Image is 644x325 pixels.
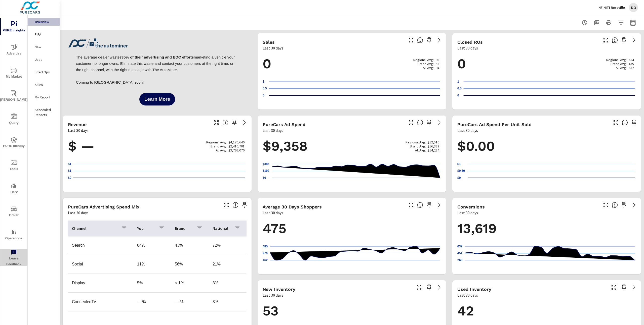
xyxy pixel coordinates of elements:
[407,119,415,127] button: Make Fullscreen
[73,182,91,187] p: [DATE]
[425,119,433,127] span: Save this to your personalized report
[423,66,434,70] p: All Avg:
[618,264,636,269] p: [DATE]
[2,21,26,33] span: PURE Insights
[137,226,155,231] p: You
[28,93,60,101] div: My Report
[263,80,264,83] text: 1
[28,31,60,38] div: PIPA
[263,169,269,173] text: $192
[2,44,26,57] span: Advertise
[457,127,478,133] p: Last 30 days
[457,220,636,237] h1: 13,619
[263,87,267,90] text: 0.5
[171,277,209,289] td: < 1%
[72,226,117,231] p: Channel
[2,249,26,267] span: Leave Feedback
[68,138,247,155] h1: $ —
[263,302,441,319] h1: 53
[263,122,305,127] h5: PureCars Ad Spend
[263,292,283,298] p: Last 30 days
[612,37,618,43] span: Number of Repair Orders Closed by the selected dealership group over the selected time range. [So...
[2,90,26,103] span: [PERSON_NAME]
[628,18,638,28] button: Select Date Range
[620,283,628,291] span: Save this to your personalized report
[229,182,247,187] p: [DATE]
[629,58,634,62] p: 614
[29,37,48,41] span: Need Help?
[629,62,634,66] p: 475
[592,18,602,28] button: "Export Report to PDF"
[263,204,322,209] h5: Average 30 Days Shoppers
[230,119,238,127] span: Save this to your personalized report
[68,258,133,270] td: Social
[68,239,133,252] td: Search
[35,107,56,117] p: Scheduled Reports
[25,71,54,76] span: I like something
[48,37,66,41] a: Contact us.
[612,119,620,127] button: Make Fullscreen
[457,45,478,51] p: Last 30 days
[457,210,478,216] p: Last 30 days
[457,39,483,45] h5: Closed ROs
[612,202,618,208] span: The number of dealer-specified goals completed by a visitor. [Source: This data is provided by th...
[133,239,171,252] td: 84%
[415,283,423,291] button: Make Fullscreen
[28,68,60,76] div: Fixed Ops
[28,106,60,119] div: Scheduled Reports
[457,169,465,173] text: $0.50
[425,36,433,44] span: Save this to your personalized report
[457,204,485,209] h5: Conversions
[465,264,482,269] p: [DATE]
[68,296,133,308] td: ConnectedTv
[415,148,426,152] p: All Avg:
[35,32,56,37] p: PIPA
[41,8,54,21] span: 
[68,127,89,133] p: Last 30 days
[410,144,426,148] p: Brand Avg:
[228,148,245,152] p: $3,799,076
[457,292,478,298] p: Last 30 days
[457,94,459,97] text: 0
[263,94,264,97] text: 0
[2,67,26,80] span: My Market
[212,119,220,127] button: Make Fullscreen
[171,296,209,308] td: — %
[618,99,636,104] p: [DATE]
[425,283,433,291] span: Save this to your personalized report
[457,55,636,72] h1: 0
[418,62,434,66] p: Brand Avg:
[222,201,230,209] button: Make Fullscreen
[263,251,268,255] text: 474
[436,62,439,66] p: 53
[417,120,423,126] span: Total cost of media for all PureCars channels for the selected dealership group over the selected...
[68,204,139,209] h5: PureCars Advertising Spend Mix
[139,93,175,105] button: Learn More
[435,36,443,44] a: See more details in report
[435,119,443,127] a: See more details in report
[25,96,70,101] span: Something's not working
[602,36,610,44] button: Make Fullscreen
[424,182,441,187] p: [DATE]
[435,201,443,209] a: See more details in report
[35,95,56,100] p: My Report
[35,44,56,49] p: New
[407,36,415,44] button: Make Fullscreen
[407,201,415,209] button: Make Fullscreen
[28,18,60,26] div: Overview
[425,201,433,209] span: Save this to your personalized report
[468,182,485,187] p: [DATE]
[457,87,462,90] text: 0.5
[620,201,628,209] span: Save this to your personalized report
[457,80,459,83] text: 1
[428,140,439,144] p: $12,510
[457,287,491,292] h5: Used Inventory
[263,245,268,248] text: 485
[263,45,283,51] p: Last 30 days
[629,66,634,70] p: 637
[620,36,628,44] span: Save this to your personalized report
[232,202,238,208] span: This table looks at how you compare to the amount of budget you spend per channel as opposed to y...
[209,239,246,252] td: 72%
[622,120,628,126] span: Average cost of advertising per each vehicle sold at the dealer over the selected date range. The...
[263,39,275,45] h5: Sales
